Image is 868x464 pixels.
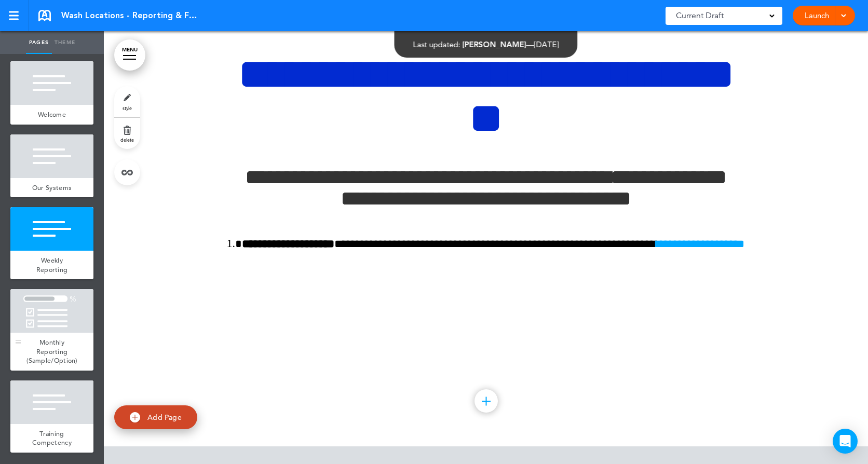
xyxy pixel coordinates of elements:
[801,6,833,25] a: Launch
[10,178,93,198] a: Our Systems
[833,429,858,454] div: Open Intercom Messenger
[534,39,559,49] span: [DATE]
[147,413,182,422] span: Add Page
[114,118,140,149] a: delete
[38,110,66,119] span: Welcome
[26,338,77,365] span: Monthly Reporting (Sample/Option)
[52,31,78,54] a: Theme
[36,256,68,274] span: Weekly Reporting
[120,137,134,143] span: delete
[130,412,140,422] img: add.svg
[413,40,559,48] div: —
[114,39,145,71] a: MENU
[413,39,460,49] span: Last updated:
[32,429,72,447] span: Training Competency
[10,333,93,371] a: Monthly Reporting (Sample/Option)
[10,105,93,125] a: Welcome
[10,424,93,453] a: Training Competency
[114,86,140,117] a: style
[26,31,52,54] a: Pages
[676,8,724,23] span: Current Draft
[463,39,526,49] span: [PERSON_NAME]
[114,405,197,430] a: Add Page
[32,183,72,192] span: Our Systems
[61,10,201,21] span: Wash Locations - Reporting & Forms
[10,251,93,279] a: Weekly Reporting
[123,105,132,111] span: style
